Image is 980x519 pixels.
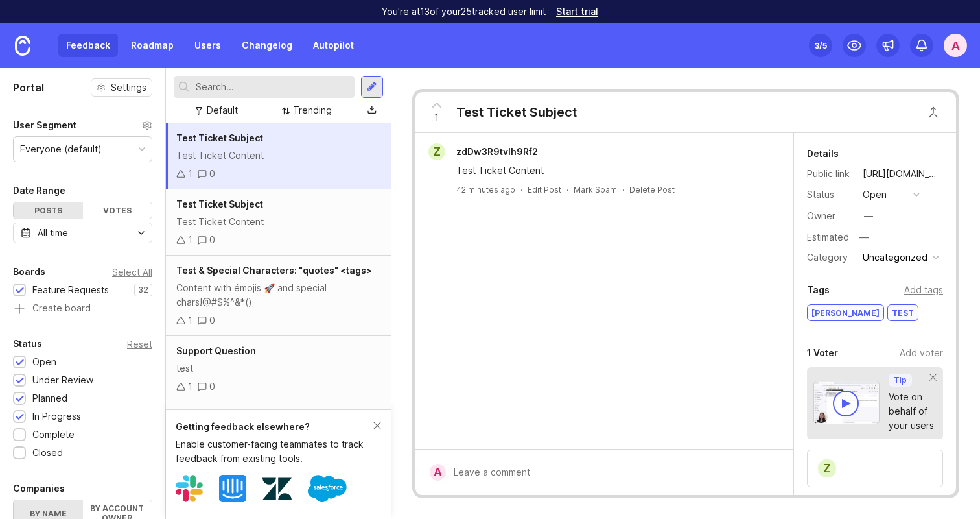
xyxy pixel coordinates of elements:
div: z [817,458,837,479]
div: Owner [807,209,852,223]
div: Edit Post [528,184,561,195]
div: test [176,361,380,376]
div: Add voter [900,346,943,360]
a: Create board [13,304,152,315]
button: Close button [920,99,946,125]
div: 0 [209,233,215,247]
div: Trending [293,103,332,117]
div: Feature Requests [32,283,109,297]
input: Search... [196,80,349,94]
div: Under Review [32,373,93,387]
div: All time [38,226,68,240]
span: Settings [111,81,146,94]
div: Content with émojis 🚀 and special chars!@#$%^&*() [176,281,380,309]
div: Open [32,355,56,369]
img: Canny Home [15,36,30,56]
a: zzdDw3R9tvIh9Rf2 [421,143,548,160]
div: Enable customer-facing teammates to track feedback from existing tools. [176,437,373,466]
p: You're at 13 of your 25 tracked user limit [382,5,546,18]
div: 1 [188,380,192,394]
img: Intercom logo [219,475,246,502]
a: Test & Special Characters: "quotes" <tags>Content with émojis 🚀 and special chars!@#$%^&*()10 [166,256,391,336]
div: Date Range [13,183,65,199]
div: Select All [112,269,152,276]
svg: toggle icon [131,228,152,238]
div: Companies [13,481,65,496]
div: Test Ticket Subject [456,103,577,121]
div: · [622,184,624,195]
p: 32 [138,285,148,295]
div: Details [807,146,839,162]
span: Test Ticket Subject [176,199,263,210]
div: Boards [13,264,45,280]
a: Test Ticket SubjectTest Ticket Content10 [166,189,391,256]
div: Category [807,250,852,265]
div: Test Ticket Content [456,163,767,178]
div: Estimated [807,233,849,242]
div: Uncategorized [863,250,927,265]
div: · [520,184,522,195]
a: Start trial [556,7,598,16]
span: 42 minutes ago [456,184,515,195]
div: — [856,229,872,246]
span: Support Question [176,345,256,356]
img: Slack logo [176,475,203,502]
div: 0 [209,313,215,328]
span: Test & Special Characters: "quotes" <tags> [176,265,372,276]
div: Status [807,187,852,202]
div: Test Ticket Content [176,149,380,163]
div: a [430,464,446,481]
div: 1 [188,313,192,328]
div: Planned [32,391,67,405]
div: Public link [807,167,852,181]
span: 1 [434,110,439,125]
button: Mark Spam [574,184,617,195]
div: Reset [127,341,152,348]
a: Autopilot [305,34,362,57]
div: z [428,143,445,160]
div: Votes [83,202,152,219]
div: Everyone (default) [20,142,102,156]
div: — [864,209,873,223]
div: 1 Voter [807,345,838,361]
div: Delete Post [629,184,675,195]
div: 0 [209,380,215,394]
a: Support Questiontest10 [166,336,391,402]
img: Zendesk logo [262,474,292,503]
p: Tip [894,375,907,385]
div: 1 [188,167,192,181]
button: 3/5 [809,34,832,57]
img: video-thumbnail-vote-d41b83416815613422e2ca741bf692cc.jpg [813,381,880,424]
div: [PERSON_NAME] [808,305,883,320]
button: a [944,34,967,57]
div: Vote on behalf of your users [889,390,934,433]
div: Default [207,103,238,117]
a: Roadmap [123,34,181,57]
div: Closed [32,446,63,460]
a: Changelog [234,34,300,57]
div: Test Ticket Content [176,215,380,229]
a: [URL][DOMAIN_NAME] [859,165,943,182]
div: test [888,305,918,320]
a: Test Ticket SubjectTest Ticket Content10 [166,123,391,189]
a: Feature Requesttest10 [166,402,391,468]
img: Salesforce logo [308,469,347,508]
div: Getting feedback elsewhere? [176,420,373,434]
span: Test Ticket Subject [176,132,263,143]
div: 3 /5 [815,36,827,54]
div: 0 [209,167,215,181]
div: 1 [188,233,192,247]
button: Settings [91,78,152,97]
div: Complete [32,428,75,442]
div: open [863,187,887,202]
div: Tags [807,282,830,298]
div: User Segment [13,117,76,133]
div: Add tags [904,283,943,297]
div: In Progress [32,409,81,424]
span: zdDw3R9tvIh9Rf2 [456,146,538,157]
div: · [566,184,568,195]
div: Status [13,336,42,352]
h1: Portal [13,80,44,95]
